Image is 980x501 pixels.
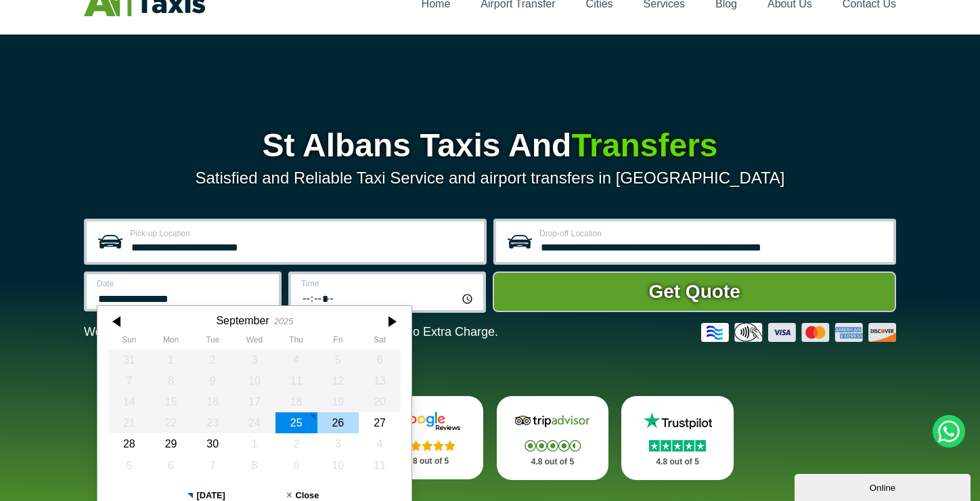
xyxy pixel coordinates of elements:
img: Tripadvisor [512,411,593,431]
div: 10 September 2025 [233,370,275,391]
div: 11 September 2025 [275,370,317,391]
label: Date [97,280,271,288]
div: 21 September 2025 [108,412,150,433]
div: 20 September 2025 [359,391,401,412]
div: 06 October 2025 [150,455,192,476]
h1: St Albans Taxis And [84,129,896,162]
label: Time [301,280,475,288]
img: Trustpilot [637,411,718,431]
div: 05 September 2025 [317,349,359,370]
div: 07 October 2025 [192,455,233,476]
div: 01 October 2025 [233,433,275,454]
div: 30 September 2025 [192,433,233,454]
th: Saturday [359,335,401,349]
div: 09 September 2025 [192,370,233,391]
div: 2025 [274,316,293,326]
div: 06 September 2025 [359,349,401,370]
th: Monday [150,335,192,349]
div: 03 October 2025 [317,433,359,454]
img: Stars [525,440,581,452]
div: 07 September 2025 [108,370,150,391]
a: Tripadvisor Stars 4.8 out of 5 [497,396,609,480]
button: Get Quote [493,271,896,312]
label: Drop-off Location [539,230,885,238]
div: 08 September 2025 [150,370,192,391]
iframe: chat widget [795,471,973,501]
div: 24 September 2025 [233,412,275,433]
div: 01 September 2025 [150,349,192,370]
div: 15 September 2025 [150,391,192,412]
a: Google Stars 4.8 out of 5 [372,396,484,479]
div: 31 August 2025 [108,349,150,370]
div: 11 October 2025 [359,455,401,476]
p: Satisfied and Reliable Taxi Service and airport transfers in [GEOGRAPHIC_DATA] [84,169,896,188]
th: Sunday [108,335,150,349]
th: Wednesday [233,335,275,349]
div: 02 September 2025 [192,349,233,370]
span: Transfers [571,127,717,163]
div: 05 October 2025 [108,455,150,476]
div: 10 October 2025 [317,455,359,476]
div: 04 October 2025 [359,433,401,454]
img: Stars [649,440,706,452]
p: 4.8 out of 5 [386,453,469,470]
th: Tuesday [192,335,233,349]
div: 13 September 2025 [359,370,401,391]
div: 17 September 2025 [233,391,275,412]
p: We Now Accept Card & Contactless Payment In [84,325,498,339]
div: 04 September 2025 [275,349,317,370]
div: 22 September 2025 [150,412,192,433]
img: Google [387,411,468,431]
img: Credit And Debit Cards [701,323,896,342]
div: 03 September 2025 [233,349,275,370]
div: 12 September 2025 [317,370,359,391]
label: Pick-up Location [130,230,476,238]
div: 28 September 2025 [108,433,150,454]
div: 16 September 2025 [192,391,233,412]
div: 14 September 2025 [108,391,150,412]
p: 4.8 out of 5 [512,454,594,471]
div: 09 October 2025 [275,455,317,476]
img: Stars [399,440,455,451]
p: 4.8 out of 5 [636,454,719,471]
div: 27 September 2025 [359,412,401,433]
div: 19 September 2025 [317,391,359,412]
div: 25 September 2025 [275,412,317,433]
div: 26 September 2025 [317,412,359,433]
div: 08 October 2025 [233,455,275,476]
a: Trustpilot Stars 4.8 out of 5 [621,396,734,480]
div: 23 September 2025 [192,412,233,433]
div: 29 September 2025 [150,433,192,454]
th: Thursday [275,335,317,349]
div: September [216,314,269,327]
div: 02 October 2025 [275,433,317,454]
span: The Car at No Extra Charge. [343,325,498,339]
th: Friday [317,335,359,349]
div: 18 September 2025 [275,391,317,412]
